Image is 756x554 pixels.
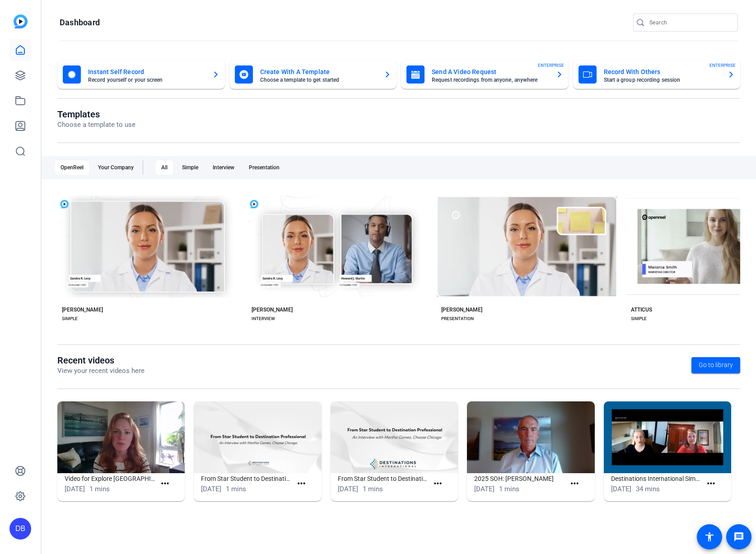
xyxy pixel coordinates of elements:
span: [DATE] [201,485,221,493]
img: From Star Student to Destination Professional [331,401,458,473]
mat-icon: more_horiz [296,478,307,489]
h1: 2025 SOH: [PERSON_NAME] [474,473,565,484]
button: Record With OthersStart a group recording sessionENTERPRISE [573,60,741,89]
div: Interview [207,160,240,175]
div: OpenReel [55,160,89,175]
span: 1 mins [226,485,246,493]
div: [PERSON_NAME] [62,306,103,313]
button: Instant Self RecordRecord yourself or your screen [57,60,225,89]
h1: Recent videos [57,355,145,366]
div: DB [9,518,31,540]
mat-icon: message [733,531,744,542]
h1: From Star Student to Destination Professional [201,473,292,484]
div: PRESENTATION [441,315,474,322]
div: SIMPLE [631,315,647,322]
button: Send A Video RequestRequest recordings from anyone, anywhereENTERPRISE [401,60,569,89]
span: 1 mins [363,485,383,493]
h1: Dashboard [60,17,100,28]
div: ATTICUS [631,306,652,313]
span: [DATE] [611,485,631,493]
p: View your recent videos here [57,366,145,376]
img: 2025 SOH: Mike Gamble [467,401,594,473]
mat-icon: more_horiz [432,478,443,489]
div: Presentation [243,160,285,175]
h1: Templates [57,109,135,120]
img: blue-gradient.svg [14,14,28,28]
mat-card-subtitle: Start a group recording session [604,77,721,83]
a: Go to library [691,357,740,373]
mat-card-title: Send A Video Request [432,66,549,77]
mat-card-subtitle: Choose a template to get started [260,77,377,83]
div: SIMPLE [62,315,78,322]
span: 34 mins [636,485,660,493]
mat-card-title: Create With A Template [260,66,377,77]
img: From Star Student to Destination Professional [194,401,321,473]
span: 1 mins [89,485,110,493]
span: ENTERPRISE [538,62,564,69]
span: [DATE] [474,485,495,493]
mat-card-subtitle: Record yourself or your screen [88,77,205,83]
span: [DATE] [338,485,358,493]
mat-card-title: Record With Others [604,66,721,77]
img: Destinations International Simple (48582) [604,401,731,473]
mat-icon: more_horiz [705,478,717,489]
mat-card-title: Instant Self Record [88,66,205,77]
mat-icon: more_horiz [159,478,171,489]
button: Create With A TemplateChoose a template to get started [229,60,397,89]
div: [PERSON_NAME] [441,306,482,313]
div: Your Company [93,160,139,175]
h1: Destinations International Simple (48582) [611,473,702,484]
div: Simple [177,160,204,175]
div: All [156,160,173,175]
img: Video for Explore St. Louis [57,401,185,473]
mat-icon: accessibility [704,531,715,542]
input: Search [649,17,731,28]
div: [PERSON_NAME] [252,306,293,313]
h1: Video for Explore [GEOGRAPHIC_DATA][PERSON_NAME] [65,473,156,484]
h1: From Star Student to Destination Professional [338,473,429,484]
span: [DATE] [65,485,85,493]
span: ENTERPRISE [709,62,736,69]
mat-card-subtitle: Request recordings from anyone, anywhere [432,77,549,83]
span: 1 mins [499,485,519,493]
mat-icon: more_horiz [569,478,580,489]
p: Choose a template to use [57,120,135,130]
div: INTERVIEW [252,315,275,322]
span: Go to library [699,360,733,370]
